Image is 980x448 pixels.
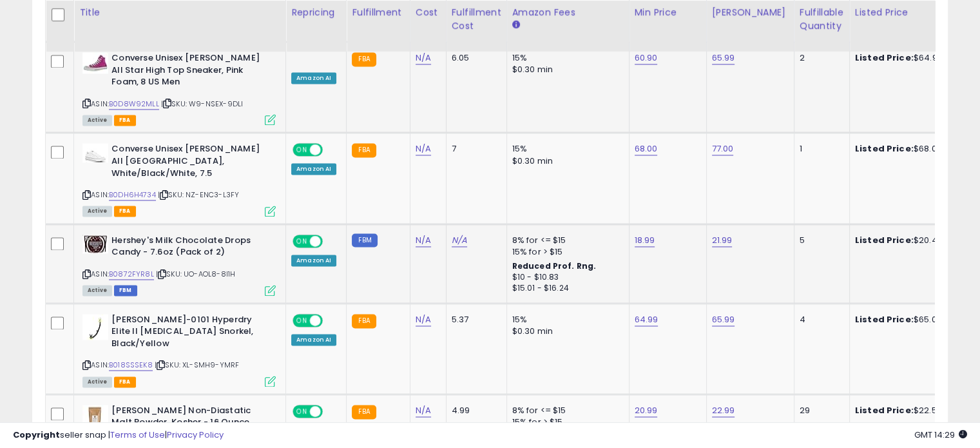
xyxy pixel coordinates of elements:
[114,376,136,387] span: FBA
[416,234,431,247] a: N/A
[452,234,467,247] a: N/A
[321,315,341,326] span: OFF
[512,155,619,167] div: $0.30 min
[855,313,914,326] b: Listed Price:
[111,235,268,262] b: Hershey's Milk Chocolate Drops Candy - 7.6oz (Pack of 2)
[109,190,156,200] a: B0DH6H4734
[512,143,619,155] div: 15%
[82,285,112,296] span: All listings currently available for purchase on Amazon
[855,235,962,246] div: $20.40
[291,72,336,84] div: Amazon AI
[512,260,597,271] b: Reduced Prof. Rng.
[512,235,619,246] div: 8% for <= $15
[352,405,376,419] small: FBA
[291,6,341,19] div: Repricing
[321,144,341,155] span: OFF
[512,283,619,294] div: $15.01 - $16.24
[82,405,108,431] img: 317n8ymay-L._SL40_.jpg
[82,52,276,124] div: ASIN:
[294,144,310,155] span: ON
[79,6,280,19] div: Title
[635,234,655,247] a: 18.99
[855,52,914,64] b: Listed Price:
[167,429,224,441] a: Privacy Policy
[855,6,966,19] div: Listed Price
[82,52,108,73] img: 418ze+aRBtL._SL40_.jpg
[291,334,336,346] div: Amazon AI
[352,52,376,66] small: FBA
[855,52,962,64] div: $64.90
[712,313,735,326] a: 65.99
[512,64,619,75] div: $0.30 min
[452,6,501,33] div: Fulfillment Cost
[114,285,137,296] span: FBM
[512,6,624,19] div: Amazon Fees
[111,52,268,92] b: Converse Unisex [PERSON_NAME] All Star High Top Sneaker, Pink Foam, 8 US Men
[512,19,520,31] small: Amazon Fees.
[82,314,108,340] img: 31aCcAX8PiL._SL40_.jpg
[13,429,224,442] div: seller snap | |
[82,143,276,215] div: ASIN:
[512,314,619,326] div: 15%
[512,405,619,416] div: 8% for <= $15
[111,314,268,353] b: [PERSON_NAME]-0101 Hyperdry Elite II [MEDICAL_DATA] Snorkel, Black/Yellow
[416,404,431,417] a: N/A
[800,405,840,416] div: 29
[110,429,165,441] a: Terms of Use
[635,404,658,417] a: 20.99
[635,52,658,64] a: 60.90
[800,6,844,33] div: Fulfillable Quantity
[352,143,376,157] small: FBA
[512,246,619,258] div: 15% for > $15
[13,429,60,441] strong: Copyright
[82,143,108,162] img: 210It7Jb3EL._SL40_.jpg
[161,99,243,109] span: | SKU: W9-NSEX-9DLI
[109,269,154,280] a: B0872FYR8L
[800,235,840,246] div: 5
[82,206,112,217] span: All listings currently available for purchase on Amazon
[109,99,159,110] a: B0D8W92MLL
[452,143,497,155] div: 7
[111,143,268,182] b: Converse Unisex [PERSON_NAME] All [GEOGRAPHIC_DATA], White/Black/White, 7.5
[512,272,619,283] div: $10 - $10.83
[416,52,431,64] a: N/A
[800,52,840,64] div: 2
[452,314,497,326] div: 5.37
[452,405,497,416] div: 4.99
[291,255,336,266] div: Amazon AI
[712,404,735,417] a: 22.99
[158,190,239,200] span: | SKU: NZ-ENC3-L3FY
[800,143,840,155] div: 1
[82,235,108,253] img: 41-sIMKeEKL._SL40_.jpg
[156,269,235,279] span: | SKU: UO-AOL8-8I1H
[712,6,789,19] div: [PERSON_NAME]
[855,143,962,155] div: $68.00
[914,429,967,441] span: 2025-10-9 14:29 GMT
[512,52,619,64] div: 15%
[635,142,658,155] a: 68.00
[512,326,619,337] div: $0.30 min
[855,405,962,416] div: $22.52
[452,52,497,64] div: 6.05
[111,405,268,444] b: [PERSON_NAME] Non-Diastatic Malt Powder, Kosher - 16 Ounce Bag
[114,115,136,126] span: FBA
[712,52,735,64] a: 65.99
[82,314,276,385] div: ASIN:
[855,234,914,246] b: Listed Price:
[294,235,310,246] span: ON
[82,115,112,126] span: All listings currently available for purchase on Amazon
[352,233,377,247] small: FBM
[712,142,734,155] a: 77.00
[352,6,404,19] div: Fulfillment
[855,142,914,155] b: Listed Price:
[352,314,376,328] small: FBA
[109,360,153,371] a: B018SSSEK8
[712,234,733,247] a: 21.99
[294,315,310,326] span: ON
[321,235,341,246] span: OFF
[416,142,431,155] a: N/A
[155,360,239,370] span: | SKU: XL-SMH9-YMRF
[82,376,112,387] span: All listings currently available for purchase on Amazon
[416,6,441,19] div: Cost
[800,314,840,326] div: 4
